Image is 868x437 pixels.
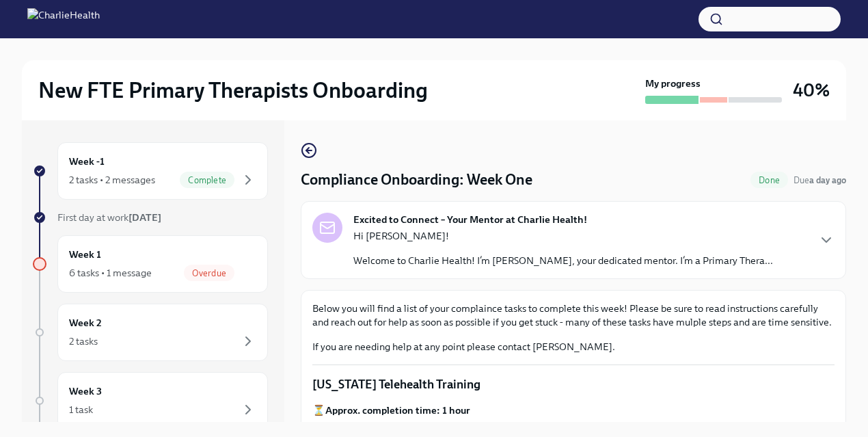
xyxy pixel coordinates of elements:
[69,247,101,262] h6: Week 1
[794,175,846,185] span: Due
[33,235,268,293] a: Week 16 tasks • 1 messageOverdue
[794,174,846,187] span: August 24th, 2025 10:00
[69,173,155,187] div: 2 tasks • 2 messages
[69,266,152,280] div: 6 tasks • 1 message
[69,154,105,169] h6: Week -1
[33,142,268,200] a: Week -12 tasks • 2 messagesComplete
[69,384,102,399] h6: Week 3
[353,254,773,267] p: Welcome to Charlie Health! I’m [PERSON_NAME], your dedicated mentor. I’m a Primary Thera...
[128,211,161,224] strong: [DATE]
[809,175,846,185] strong: a day ago
[33,372,268,429] a: Week 31 task
[38,77,428,104] h2: New FTE Primary Therapists Onboarding
[312,302,835,329] p: Below you will find a list of your complaince tasks to complete this week! Please be sure to read...
[793,78,830,103] h3: 40%
[312,403,835,417] p: ⏳
[180,175,234,185] span: Complete
[69,315,102,330] h6: Week 2
[645,77,701,90] strong: My progress
[312,376,835,393] p: [US_STATE] Telehealth Training
[353,213,587,226] strong: Excited to Connect – Your Mentor at Charlie Health!
[750,175,788,185] span: Done
[353,229,773,243] p: Hi [PERSON_NAME]!
[27,8,100,30] img: CharlieHealth
[301,170,532,190] h4: Compliance Onboarding: Week One
[57,211,161,224] span: First day at work
[312,340,835,354] p: If you are needing help at any point please contact [PERSON_NAME].
[184,268,234,278] span: Overdue
[33,211,268,224] a: First day at work[DATE]
[69,334,98,348] div: 2 tasks
[33,304,268,361] a: Week 22 tasks
[69,403,93,416] div: 1 task
[325,404,470,416] strong: Approx. completion time: 1 hour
